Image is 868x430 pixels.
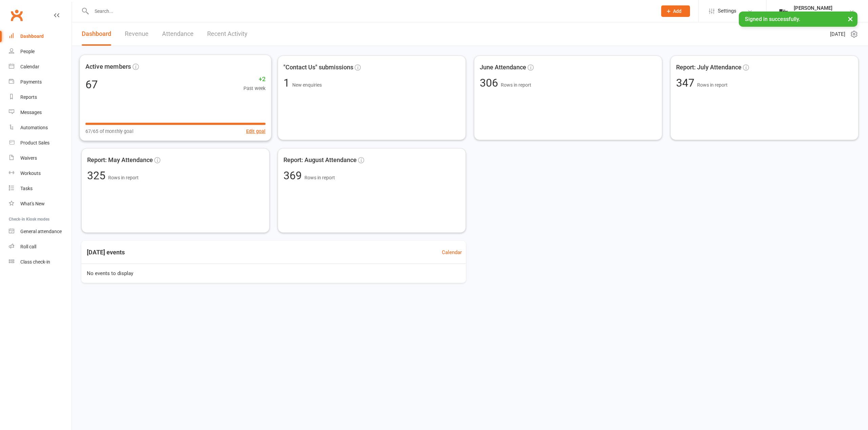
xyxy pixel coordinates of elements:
div: Workouts [20,171,41,176]
span: June Attendance [480,63,526,72]
a: People [9,44,72,59]
span: Past week [243,84,265,92]
a: Product Sales [9,135,72,151]
a: Tasks [9,181,72,196]
a: What's New [9,196,72,211]
span: 306 [480,76,501,89]
div: Payments [20,79,42,85]
span: Add [673,8,682,14]
span: Rows in report [304,175,335,180]
span: Report: August Attendance [283,155,357,165]
div: People [20,49,35,54]
span: 67/65 of monthly goal [85,127,133,135]
span: New enquiries [292,82,322,88]
span: 369 [283,169,304,182]
div: What's New [20,201,45,206]
div: Roll call [20,244,36,249]
span: Report: July Attendance [676,63,742,72]
button: Edit goal [246,127,265,135]
span: Settings [718,3,736,19]
div: Dashboard [20,33,44,39]
div: Tasks [20,186,33,191]
a: Dashboard [82,22,111,46]
span: Signed in successfully. [745,16,800,22]
a: Calendar [9,59,72,74]
span: Report: May Attendance [87,155,153,165]
div: The Weight Rm [794,11,832,17]
div: [PERSON_NAME] [794,5,832,11]
input: Search... [90,6,652,16]
span: 347 [676,76,697,89]
div: Waivers [20,155,37,161]
span: Rows in report [501,82,531,88]
div: Automations [20,125,48,130]
a: Payments [9,74,72,90]
div: No events to display [79,264,469,283]
a: Workouts [9,166,72,181]
button: Add [661,5,690,17]
span: Rows in report [108,175,139,180]
span: 325 [87,169,108,182]
a: Clubworx [8,7,25,24]
div: Messages [20,110,42,115]
a: Reports [9,90,72,105]
span: Active members [85,62,131,72]
span: 1 [283,76,292,89]
a: Waivers [9,151,72,166]
div: Calendar [20,64,39,69]
a: Automations [9,120,72,135]
span: +2 [243,74,265,84]
a: Attendance [162,22,194,46]
a: Dashboard [9,29,72,44]
div: Product Sales [20,140,50,145]
img: thumb_image1749576563.png [777,4,790,18]
a: General attendance kiosk mode [9,224,72,239]
a: Recent Activity [207,22,248,46]
button: × [844,12,856,26]
div: Class check-in [20,259,50,265]
a: Revenue [125,22,149,46]
a: Calendar [442,248,462,256]
a: Class kiosk mode [9,254,72,270]
div: General attendance [20,229,62,234]
a: Roll call [9,239,72,254]
div: Reports [20,94,37,100]
a: Messages [9,105,72,120]
div: 67 [85,79,98,90]
span: Rows in report [697,82,728,88]
h3: [DATE] events [81,246,130,258]
span: "Contact Us" submissions [283,63,353,72]
span: [DATE] [830,30,845,38]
